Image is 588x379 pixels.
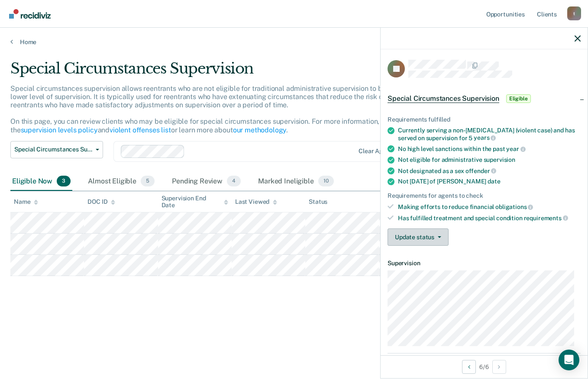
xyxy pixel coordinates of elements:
[398,145,581,153] div: No high level sanctions within the past
[559,350,579,370] div: Open Intercom Messenger
[57,176,71,187] span: 3
[388,192,581,199] div: Requirements for agents to check
[465,167,497,174] span: offender
[506,94,531,103] span: Eligible
[506,145,525,152] span: year
[462,360,476,374] button: Previous Opportunity
[488,178,500,185] span: date
[388,116,581,123] div: Requirements fulfilled
[398,214,581,222] div: Has fulfilled treatment and special condition
[495,203,533,210] span: obligations
[398,167,581,175] div: Not designated as a sex
[170,172,242,191] div: Pending Review
[10,38,578,46] a: Home
[21,126,98,134] a: supervision levels policy
[87,198,115,206] div: DOC ID
[10,84,436,134] p: Special circumstances supervision allows reentrants who are not eligible for traditional administ...
[10,172,72,191] div: Eligible Now
[524,215,568,222] span: requirements
[398,156,581,164] div: Not eligible for administrative
[14,146,92,153] span: Special Circumstances Supervision
[256,172,335,191] div: Marked Ineligible
[318,176,334,187] span: 10
[398,203,581,211] div: Making efforts to reduce financial
[86,172,156,191] div: Almost Eligible
[388,260,581,267] dt: Supervision
[381,355,588,378] div: 6 / 6
[309,198,327,206] div: Status
[474,134,496,141] span: years
[388,94,499,103] span: Special Circumstances Supervision
[359,148,395,155] div: Clear agents
[9,9,51,19] img: Recidiviz
[235,198,277,206] div: Last Viewed
[484,156,515,163] span: supervision
[398,127,581,141] div: Currently serving a non-[MEDICAL_DATA] (violent case) and has served on supervision for 5
[162,195,228,209] div: Supervision End Date
[492,360,506,374] button: Next Opportunity
[388,228,449,246] button: Update status
[110,126,171,134] a: violent offenses list
[14,198,38,206] div: Name
[398,178,581,185] div: Not [DATE] of [PERSON_NAME]
[227,176,241,187] span: 4
[10,60,452,84] div: Special Circumstances Supervision
[233,126,287,134] a: our methodology
[381,85,588,112] div: Special Circumstances SupervisionEligible
[567,6,581,20] button: Profile dropdown button
[141,176,155,187] span: 5
[567,6,581,20] div: t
